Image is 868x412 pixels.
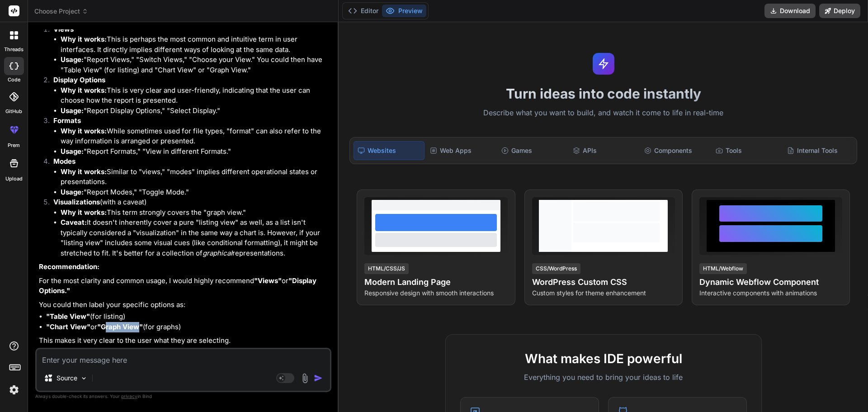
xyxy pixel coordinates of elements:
[532,263,580,274] div: CSS/WordPress
[382,5,426,17] button: Preview
[39,262,99,271] strong: Recommendation:
[426,141,496,160] div: Web Apps
[53,76,105,84] strong: Display Options
[532,276,675,289] h4: WordPress Custom CSS
[498,141,567,160] div: Games
[4,46,24,53] label: threads
[53,116,81,125] strong: Formats
[783,141,853,160] div: Internal Tools
[61,208,107,217] strong: Why it works:
[699,289,842,298] p: Interactive components with animations
[460,372,747,383] p: Everything you need to bring your ideas to life
[39,336,330,346] p: This makes it very clear to the user what they are selecting.
[344,5,382,17] button: Editor
[39,300,330,310] p: You could then label your specific options as:
[364,276,507,289] h4: Modern Landing Page
[61,55,84,64] strong: Usage:
[8,76,20,84] label: code
[5,175,23,183] label: Upload
[344,107,863,119] p: Describe what you want to build, and watch it come to life in real-time
[61,35,107,43] strong: Why it works:
[699,276,842,289] h4: Dynamic Webflow Component
[61,126,330,147] li: While sometimes used for file types, "format" can also refer to the way information is arranged o...
[61,218,87,227] strong: Caveat:
[61,106,330,116] li: "Report Display Options," "Select Display."
[61,167,107,176] strong: Why it works:
[6,382,22,398] img: settings
[34,7,88,16] span: Choose Project
[53,198,100,206] strong: Visualizations
[699,263,747,274] div: HTML/Webflow
[8,142,20,149] label: prem
[35,392,331,401] p: Always double-check its answers. Your in Bind
[61,85,330,106] li: This is very clear and user-friendly, indicating that the user can choose how the report is prese...
[5,108,22,115] label: GitHub
[46,322,90,331] strong: "Chart View"
[80,374,88,382] img: Pick Models
[61,188,84,196] strong: Usage:
[121,393,137,399] span: privacy
[61,147,84,156] strong: Usage:
[569,141,639,160] div: APIs
[314,374,323,383] img: icon
[39,276,330,296] p: For the most clarity and common usage, I would highly recommend or
[254,276,282,285] strong: "Views"
[61,147,330,157] li: "Report Formats," "View in different Formats."
[819,4,860,18] button: Deploy
[46,312,90,321] strong: "Table View"
[53,157,75,166] strong: Modes
[53,25,74,33] strong: Views
[364,289,507,298] p: Responsive design with smooth interactions
[97,322,143,331] strong: "Graph View"
[203,249,232,257] em: graphical
[61,34,330,55] li: This is perhaps the most common and intuitive term in user interfaces. It directly implies differ...
[46,322,330,332] li: or (for graphs)
[300,373,310,384] img: attachment
[764,4,816,18] button: Download
[53,197,330,208] p: (with a caveat)
[61,106,84,115] strong: Usage:
[344,85,863,102] h1: Turn ideas into code instantly
[61,167,330,187] li: Similar to "views," "modes" implies different operational states or presentations.
[354,141,424,160] div: Websites
[61,55,330,75] li: "Report Views," "Switch Views," "Choose your View." You could then have "Table View" (for listing...
[641,141,710,160] div: Components
[712,141,782,160] div: Tools
[364,263,409,274] div: HTML/CSS/JS
[61,187,330,198] li: "Report Modes," "Toggle Mode."
[61,218,330,258] li: It doesn't inherently cover a pure "listing view" as well, as a list isn't typically considered a...
[61,127,107,135] strong: Why it works:
[57,374,77,383] p: Source
[61,86,107,95] strong: Why it works:
[532,289,675,298] p: Custom styles for theme enhancement
[460,349,747,368] h2: What makes IDE powerful
[46,312,330,322] li: (for listing)
[61,208,330,218] li: This term strongly covers the "graph view."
